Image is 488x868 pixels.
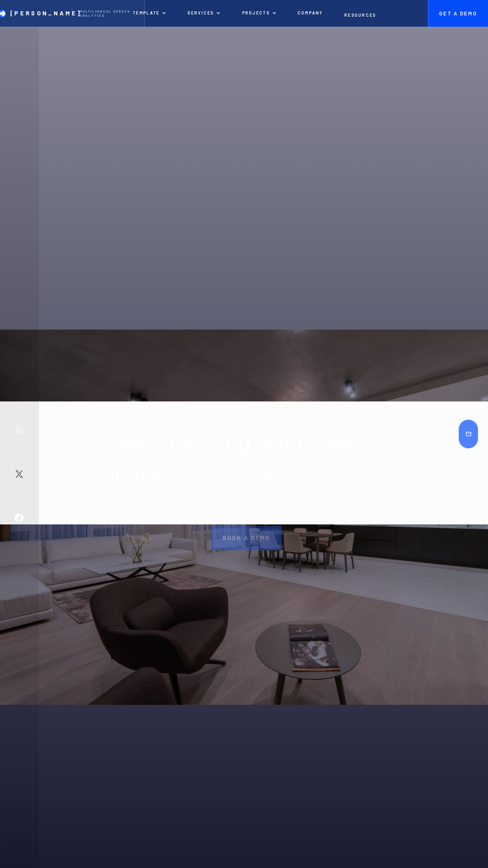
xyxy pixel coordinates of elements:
p: Resources [344,13,376,18]
p: Multilingual Speech analytics [80,9,137,18]
p: Company [298,11,323,16]
h1: We realized more than 100+ [85,430,403,486]
p: Book a DEMO [218,530,275,547]
p: Services [188,11,214,16]
a: Book a DEMO [211,526,282,550]
p: Template [133,11,160,16]
p: Get A Demo [436,10,481,17]
span: renovation projects [150,459,380,485]
p: Projects [242,11,270,16]
p: [PERSON_NAME] [10,10,81,17]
